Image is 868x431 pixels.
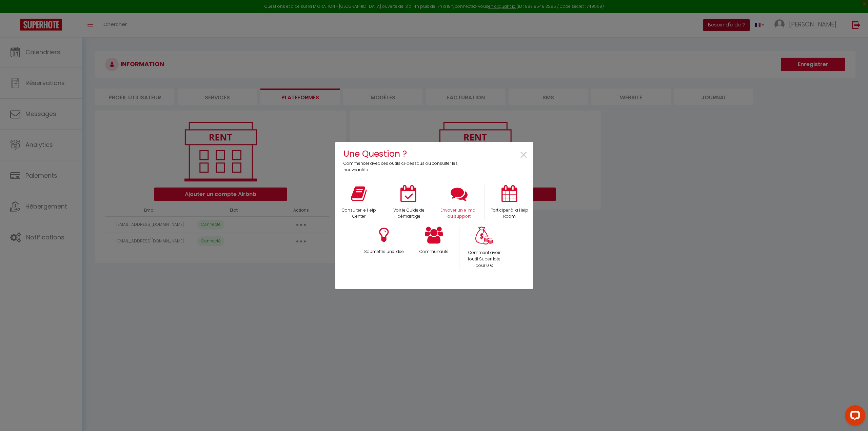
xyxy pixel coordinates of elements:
[840,403,868,431] iframe: LiveChat chat widget
[338,207,380,220] p: Consulter le Help Center
[389,207,429,220] p: Voir le Guide de démarrage
[343,147,462,160] h4: Une Question ?
[363,249,405,255] p: Soumettre une idee
[464,250,505,269] p: Comment avoir l'outil SuperHote pour 0 €
[343,160,462,173] p: Commencer avec ces outils ci-dessous ou consulter les nouveautés.
[489,207,530,220] p: Participer à la Help Room
[414,249,454,255] p: Communauté
[519,148,528,163] button: Close
[519,144,528,166] span: ×
[475,227,493,244] img: Money bag
[438,207,480,220] p: Envoyer un e-mail au support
